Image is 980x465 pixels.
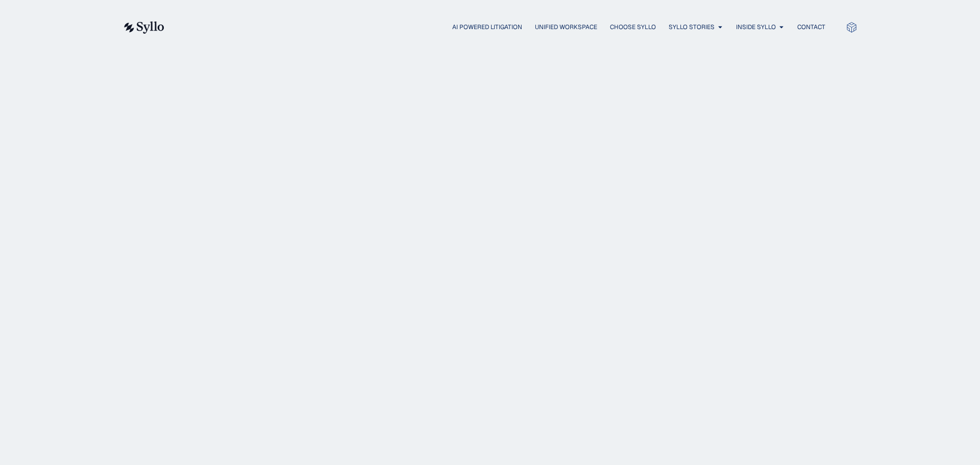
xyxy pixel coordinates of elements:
a: Choose Syllo [610,22,656,32]
nav: Menu [185,22,825,32]
a: Unified Workspace [535,22,597,32]
a: AI Powered Litigation [452,22,522,32]
div: Menu Toggle [185,22,825,32]
a: Inside Syllo [736,22,776,32]
img: syllo [122,21,164,34]
a: Contact [797,22,825,32]
a: Syllo Stories [669,22,715,32]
